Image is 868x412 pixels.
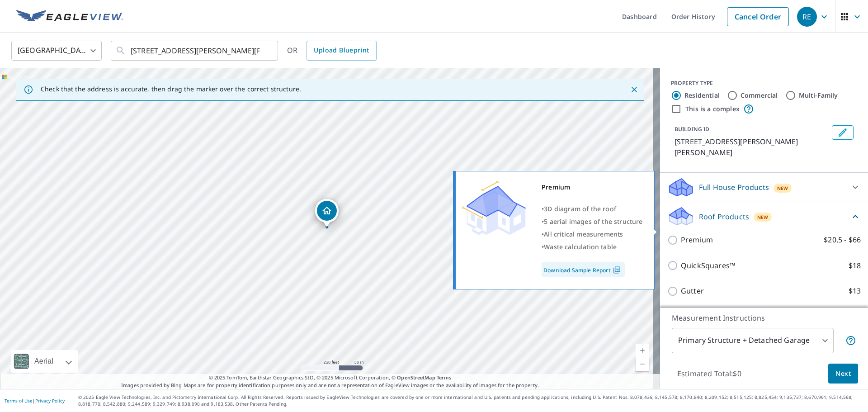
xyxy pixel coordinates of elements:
[799,91,838,100] label: Multi-Family
[667,206,861,227] div: Roof ProductsNew
[5,398,33,404] a: Terms of Use
[5,398,65,403] p: |
[315,199,339,227] div: Dropped pin, building 1, Residential property, 650 Randolph St Beckemeyer, IL 62219
[542,228,643,241] div: •
[835,368,851,379] span: Next
[849,285,861,297] p: $13
[671,79,857,87] div: PROPERTY TYPE
[542,262,625,277] a: Download Sample Report
[824,234,861,246] p: $20.5 - $66
[777,185,788,192] span: New
[672,328,834,353] div: Primary Structure + Detached Garage
[636,357,649,371] a: Current Level 17, Zoom Out
[78,394,863,407] p: © 2025 Eagle View Technologies, Inc. and Pictometry International Corp. All Rights Reserved. Repo...
[675,136,828,158] p: [STREET_ADDRESS][PERSON_NAME][PERSON_NAME]
[462,181,526,235] img: Premium
[741,91,778,100] label: Commercial
[675,125,709,133] p: BUILDING ID
[542,215,643,228] div: •
[287,41,377,61] div: OR
[636,344,649,357] a: Current Level 17, Zoom In
[544,242,617,251] span: Waste calculation table
[681,260,735,271] p: QuickSquares™
[314,45,369,56] span: Upload Blueprint
[797,7,817,27] div: RE
[727,7,789,26] a: Cancel Order
[41,85,301,93] p: Check that the address is accurate, then drag the marker over the correct structure.
[544,230,623,238] span: All critical measurements
[542,181,643,194] div: Premium
[32,350,56,373] div: Aerial
[131,38,259,63] input: Search by address or latitude-longitude
[397,374,435,381] a: OpenStreetMap
[670,364,749,384] p: Estimated Total: $0
[35,398,65,404] a: Privacy Policy
[845,335,856,346] span: Your report will include the primary structure and a detached garage if one exists.
[681,234,713,246] p: Premium
[11,350,78,373] div: Aerial
[828,364,858,384] button: Next
[307,41,376,61] a: Upload Blueprint
[628,84,640,95] button: Close
[757,213,769,221] span: New
[685,104,740,114] label: This is a complex
[681,285,704,297] p: Gutter
[672,313,856,323] p: Measurement Instructions
[542,241,643,253] div: •
[16,10,123,24] img: EV Logo
[832,125,854,140] button: Edit building 1
[209,374,452,382] span: © 2025 TomTom, Earthstar Geographics SIO, © 2025 Microsoft Corporation, ©
[542,203,643,215] div: •
[544,204,616,213] span: 3D diagram of the roof
[667,176,861,198] div: Full House ProductsNew
[544,217,642,226] span: 5 aerial images of the structure
[699,211,749,222] p: Roof Products
[699,182,769,193] p: Full House Products
[684,91,720,100] label: Residential
[611,266,623,274] img: Pdf Icon
[437,374,452,381] a: Terms
[11,38,102,63] div: [GEOGRAPHIC_DATA]
[849,260,861,271] p: $18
